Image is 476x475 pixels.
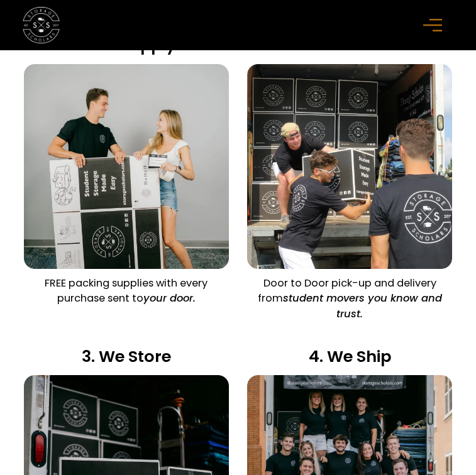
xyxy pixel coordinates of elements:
p: FREE packing supplies with every purchase sent to [24,276,229,307]
h3: 1. We Supply [77,35,175,55]
em: your door. [143,291,196,305]
h3: 3. We Store [82,347,171,366]
p: Door to Door pick-up and delivery from [247,276,452,322]
div: menu [416,7,453,43]
img: We supply packing materials. [24,64,229,269]
img: Storage Scholars main logo [23,7,59,43]
h3: 4. We Ship [309,347,391,366]
h3: 2. We Move [304,35,395,55]
img: Door to door pick and delivery. [247,64,452,269]
em: student movers you know and trust. [283,291,442,321]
